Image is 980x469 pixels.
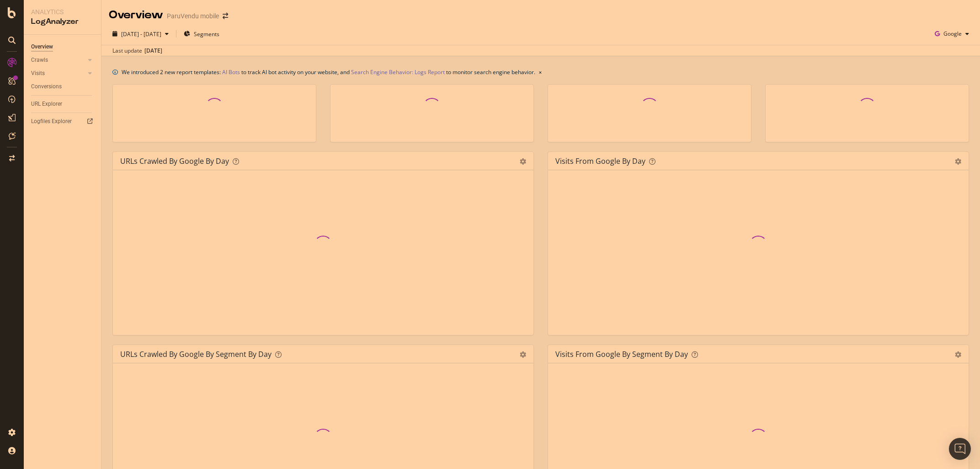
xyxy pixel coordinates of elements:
[31,7,94,16] div: Analytics
[931,27,973,41] button: Google
[520,158,526,165] div: gear
[31,117,72,126] div: Logfiles Explorer
[120,156,229,166] div: URLs Crawled by Google by day
[351,67,445,77] a: Search Engine Behavior: Logs Report
[31,16,94,27] div: LogAnalyzer
[31,82,95,92] a: Conversions
[555,350,688,359] div: Visits from Google By Segment By Day
[31,55,48,65] div: Crawls
[31,42,53,52] div: Overview
[109,27,172,41] button: [DATE] - [DATE]
[520,351,526,358] div: gear
[31,55,85,65] a: Crawls
[31,69,45,78] div: Visits
[555,156,645,166] div: Visits from Google by day
[223,13,228,19] div: arrow-right-arrow-left
[112,67,969,77] div: info banner
[955,351,961,358] div: gear
[31,117,95,126] a: Logfiles Explorer
[31,42,95,52] a: Overview
[109,7,163,23] div: Overview
[122,67,535,77] div: We introduced 2 new report templates: to track AI bot activity on your website, and to monitor se...
[949,438,971,460] div: Open Intercom Messenger
[222,67,240,77] a: AI Bots
[167,11,219,21] div: ParuVendu mobile
[112,47,162,55] div: Last update
[31,99,95,109] a: URL Explorer
[144,47,162,55] div: [DATE]
[31,99,62,109] div: URL Explorer
[120,350,272,359] div: URLs Crawled by Google By Segment By Day
[180,27,223,41] button: Segments
[31,69,85,78] a: Visits
[194,30,219,38] span: Segments
[537,65,544,79] button: close banner
[943,30,962,38] span: Google
[955,158,961,165] div: gear
[31,82,62,92] div: Conversions
[121,30,161,38] span: [DATE] - [DATE]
